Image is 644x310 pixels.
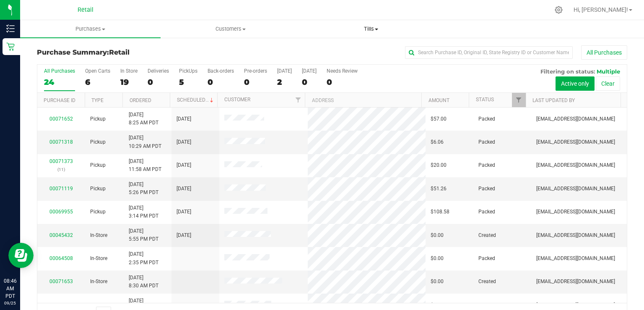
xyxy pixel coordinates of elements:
div: 0 [302,77,317,87]
span: Packed [478,301,495,309]
inline-svg: Retail [6,42,15,51]
span: Pickup [90,208,106,216]
span: Tills [301,25,441,33]
span: [EMAIL_ADDRESS][DOMAIN_NAME] [536,231,615,239]
p: (11) [42,166,80,173]
span: [DATE] 8:30 AM PDT [129,274,158,290]
h3: Purchase Summary: [37,49,234,56]
a: Customers [161,20,301,38]
a: Scheduled [177,97,215,103]
span: Purchases [20,25,161,33]
button: Clear [596,76,620,91]
div: 0 [244,77,267,87]
iframe: Resource center [8,243,34,268]
div: 6 [85,77,110,87]
a: 00045432 [49,232,73,238]
span: Packed [478,161,495,169]
span: [DATE] 10:29 AM PDT [129,134,161,150]
div: 24 [44,77,75,87]
div: 19 [120,77,138,87]
div: 0 [148,77,169,87]
span: $51.26 [431,185,447,193]
div: Pre-orders [244,68,267,74]
span: Retail [109,48,130,56]
div: PickUps [179,68,197,74]
div: [DATE] [277,68,292,74]
a: Status [476,97,494,102]
a: Tills [301,20,441,38]
a: 00070539 [49,302,73,308]
a: Amount [428,97,449,103]
a: Type [91,97,104,103]
inline-svg: Inventory [6,24,15,33]
span: [EMAIL_ADDRESS][DOMAIN_NAME] [536,115,615,123]
th: Address [305,93,421,108]
a: 00071653 [49,278,73,284]
div: Manage settings [553,6,564,14]
span: [DATE] [177,161,191,169]
span: In-Store [90,301,107,309]
span: $108.58 [431,208,449,216]
span: [EMAIL_ADDRESS][DOMAIN_NAME] [536,278,615,286]
span: Created [478,231,496,239]
div: Open Carts [85,68,110,74]
span: In-Store [90,255,107,263]
span: $6.06 [431,138,444,146]
span: Retail [78,6,93,13]
a: 00071652 [49,116,73,122]
span: Pickup [90,115,106,123]
span: Pickup [90,185,106,193]
span: [DATE] 8:25 AM PDT [129,111,158,127]
span: $57.00 [431,115,447,123]
div: Deliveries [148,68,169,74]
span: [EMAIL_ADDRESS][DOMAIN_NAME] [536,301,615,309]
span: [EMAIL_ADDRESS][DOMAIN_NAME] [536,161,615,169]
a: Ordered [130,97,151,103]
span: Pickup [90,161,106,169]
span: Pickup [90,138,106,146]
div: 2 [277,77,292,87]
span: [DATE] [177,115,191,123]
span: Packed [478,138,495,146]
span: $0.00 [431,301,444,309]
div: Back-orders [208,68,234,74]
span: [EMAIL_ADDRESS][DOMAIN_NAME] [536,208,615,216]
div: In Store [120,68,138,74]
p: 09/25 [4,300,16,306]
div: All Purchases [44,68,75,74]
span: In-Store [90,278,107,286]
div: Needs Review [327,68,358,74]
a: 00071373 [49,158,73,164]
input: Search Purchase ID, Original ID, State Registry ID or Customer Name... [405,46,573,59]
span: $0.00 [431,278,444,286]
span: In-Store [90,231,107,239]
a: Purchase ID [44,97,75,103]
a: Last Updated By [532,97,575,103]
span: [DATE] 2:35 PM PDT [129,250,158,266]
span: [DATE] 3:14 PM PDT [129,204,158,220]
a: Filter [512,93,526,107]
span: [DATE] 5:55 PM PDT [129,227,158,243]
a: 00069955 [49,209,73,215]
span: Hi, [PERSON_NAME]! [574,6,628,13]
span: Customers [161,25,301,33]
a: Customer [224,97,250,102]
span: Packed [478,255,495,263]
span: [DATE] [177,231,191,239]
span: [DATE] [177,208,191,216]
span: $20.00 [431,161,447,169]
a: 00071318 [49,139,73,145]
a: Filter [291,93,305,107]
span: Packed [478,208,495,216]
a: Purchases [20,20,161,38]
span: [DATE] 11:58 AM PDT [129,158,161,173]
span: [EMAIL_ADDRESS][DOMAIN_NAME] [536,185,615,193]
button: Active only [556,76,595,91]
span: Multiple [597,68,620,75]
div: 0 [327,77,358,87]
span: Packed [478,115,495,123]
span: Packed [478,185,495,193]
button: All Purchases [581,45,627,60]
span: $0.00 [431,255,444,263]
a: 00071119 [49,186,73,192]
